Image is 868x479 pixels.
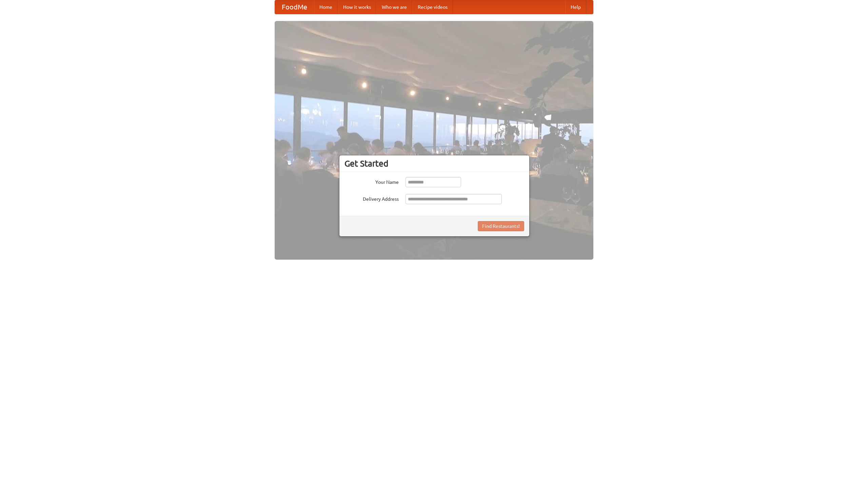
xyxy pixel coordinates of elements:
a: How it works [338,0,376,14]
a: Recipe videos [412,0,453,14]
a: Home [314,0,338,14]
button: Find Restaurants! [478,221,524,231]
a: FoodMe [275,0,314,14]
h3: Get Started [344,158,524,169]
a: Help [565,0,586,14]
a: Who we are [376,0,412,14]
label: Delivery Address [344,194,399,202]
label: Your Name [344,177,399,186]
